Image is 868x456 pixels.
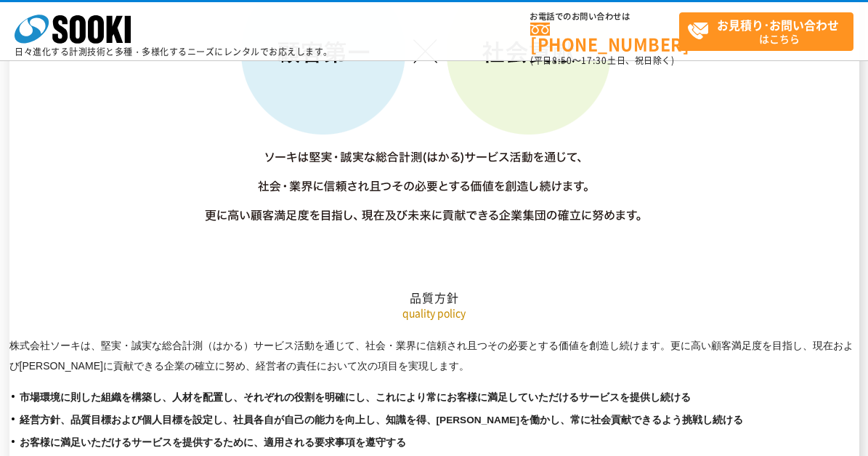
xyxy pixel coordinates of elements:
span: 8:50 [552,54,572,67]
p: 日々進化する計測技術と多種・多様化するニーズにレンタルでお応えします。 [15,47,333,56]
a: [PHONE_NUMBER] [530,23,679,52]
li: お客様に満足いただけるサービスを提供するために、適用される要求事項を遵守する [9,436,859,451]
a: お見積り･お問い合わせはこちら [679,12,853,51]
h2: 品質方針 [9,145,859,305]
li: 経営方針、品質目標および個人目標を設定し、社員各自が自己の能力を向上し、知識を得、[PERSON_NAME]を働かし、常に社会貢献できるよう挑戦し続ける [9,413,859,428]
span: 17:30 [581,54,607,67]
span: はこちら [687,13,853,49]
span: (平日 ～ 土日、祝日除く) [530,54,674,67]
span: お電話でのお問い合わせは [530,12,679,21]
li: 市場環境に則した組織を構築し、人材を配置し、それぞれの役割を明確にし、これにより常にお客様に満足していただけるサービスを提供し続ける [9,391,859,406]
p: 株式会社ソーキは、堅実・誠実な総合計測（はかる）サービス活動を通じて、社会・業界に信頼され且つその必要とする価値を創造し続けます。更に高い顧客満足度を目指し、現在および[PERSON_NAME]... [9,335,859,376]
strong: お見積り･お問い合わせ [717,16,839,33]
p: quality policy [9,305,859,321]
